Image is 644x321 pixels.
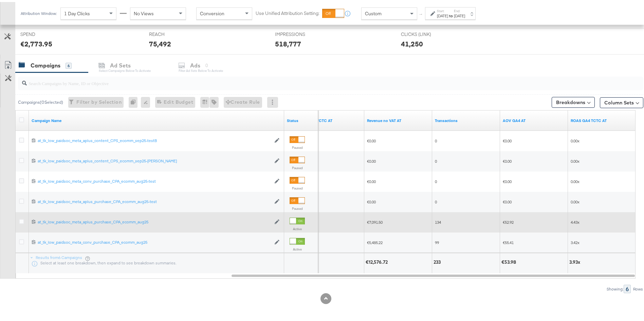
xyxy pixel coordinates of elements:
span: €5,485.22 [367,238,383,243]
span: 0.00x [571,157,579,162]
div: 6 [624,283,631,291]
div: at_tk_low_paidsoc_meta_conv_purchase_CPA_ecomm_aug25 [38,238,271,243]
div: 3.93x [569,257,582,263]
span: 3.42x [571,238,579,243]
div: Attribution Window: [20,9,57,14]
span: Conversion [200,8,224,15]
div: 0 [129,95,141,106]
span: €52.92 [503,218,514,223]
span: ↑ [418,12,424,14]
span: €0.00 [503,197,512,202]
span: 0.00x [571,177,579,182]
label: Active [290,245,305,249]
a: at_tk_low_paidsoc_meta_aplus_content_CPS_ecomm_sep25-testB [38,136,271,142]
div: Campaigns ( 0 Selected) [18,97,63,103]
label: Paused [290,143,305,148]
a: AOV GA4 AT [503,116,565,121]
label: Active [290,225,305,229]
div: 233 [434,257,443,263]
span: €0.00 [503,157,512,162]
div: [DATE] [454,11,465,17]
span: 0.00x [571,136,579,141]
div: 75,492 [149,37,171,47]
span: 0 [435,197,437,202]
a: Shows the current state of your Ad Campaign. [287,116,315,121]
span: CLICKS (LINK) [401,29,452,36]
a: Transactions - The total number of transactions [435,116,497,121]
span: €0.00 [367,197,376,202]
strong: to [448,11,454,16]
label: Paused [290,204,305,209]
div: 6 [66,61,72,67]
span: 4.43x [571,218,579,223]
div: €2,773.95 [20,37,52,47]
div: €53.98 [501,257,518,263]
input: Search Campaigns by Name, ID or Objective [27,72,586,85]
span: €0.00 [367,157,376,162]
span: €0.00 [367,136,376,141]
span: 134 [435,218,441,223]
span: €0.00 [503,136,512,141]
span: €0.00 [503,177,512,182]
div: Campaigns [31,60,60,67]
div: 518,777 [275,37,301,47]
span: REACH [149,29,200,36]
button: Breakdowns [552,95,595,106]
label: Paused [290,164,305,168]
label: End: [454,7,465,11]
div: at_tk_low_paidsoc_meta_conv_purchase_CPA_ecomm_aug25-test [38,177,271,182]
a: at_tk_low_paidsoc_meta_conv_purchase_CPA_ecomm_aug25 [38,238,271,243]
div: at_tk_low_paidsoc_meta_aplus_purchase_CPA_ecomm_aug25-test [38,197,271,202]
a: at_tk_low_paidsoc_meta_aplus_purchase_CPA_ecomm_aug25 [38,217,271,223]
span: €55.41 [503,238,514,243]
span: SPEND [20,29,71,36]
span: Custom [365,8,382,15]
button: Column Sets [600,95,643,106]
a: CPA AT [299,116,362,121]
span: €0.00 [367,177,376,182]
span: 99 [435,238,439,243]
div: Rows [633,285,643,289]
a: at_tk_low_paidsoc_meta_conv_purchase_CPA_ecomm_aug25-test [38,177,271,182]
label: Use Unified Attribution Setting: [256,8,319,15]
label: Paused [290,184,305,188]
a: Your campaign name. [32,116,281,121]
span: 0 [435,177,437,182]
div: Showing: [606,285,624,289]
span: 0 [435,136,437,141]
span: No Views [134,8,154,15]
span: IMPRESSIONS [275,29,326,36]
a: ROAS GA4 TCTC AT [571,116,633,121]
div: €12,576.72 [366,257,390,263]
span: 0 [435,157,437,162]
a: Revenue no VAT AT [367,116,429,121]
span: €7,091.50 [367,218,383,223]
label: Start: [437,7,448,11]
div: [DATE] [437,11,448,17]
a: at_tk_low_paidsoc_meta_aplus_content_CPS_ecomm_sep25-[PERSON_NAME] [38,156,271,162]
a: at_tk_low_paidsoc_meta_aplus_purchase_CPA_ecomm_aug25-test [38,197,271,203]
div: at_tk_low_paidsoc_meta_aplus_content_CPS_ecomm_sep25-[PERSON_NAME] [38,156,271,162]
div: 41,250 [401,37,423,47]
span: 0.00x [571,197,579,202]
span: 1 Day Clicks [64,8,90,15]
